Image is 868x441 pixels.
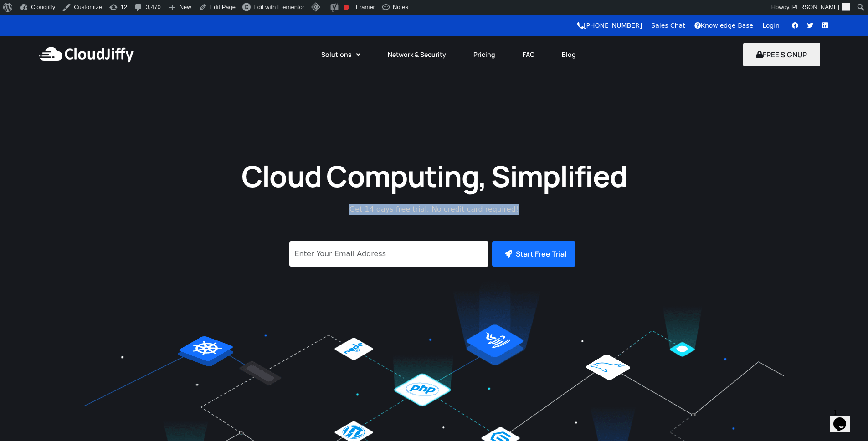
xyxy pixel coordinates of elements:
[651,22,685,29] a: Sales Chat
[374,45,460,65] a: Network & Security
[344,5,349,10] div: Focus keyphrase not set
[509,45,548,65] a: FAQ
[548,45,590,65] a: Blog
[762,22,780,29] a: Login
[229,157,639,195] h1: Cloud Computing, Simplified
[492,241,575,267] button: Start Free Trial
[830,405,859,432] iframe: chat widget
[289,241,488,267] input: Enter Your Email Address
[460,45,509,65] a: Pricing
[743,43,820,66] button: FREE SIGNUP
[694,22,754,29] a: Knowledge Base
[309,204,560,215] p: Get 14 days free trial. No credit card required!
[253,4,304,10] span: Edit with Elementor
[743,50,820,60] a: FREE SIGNUP
[577,22,642,29] a: [PHONE_NUMBER]
[308,45,374,65] a: Solutions
[791,4,839,10] span: [PERSON_NAME]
